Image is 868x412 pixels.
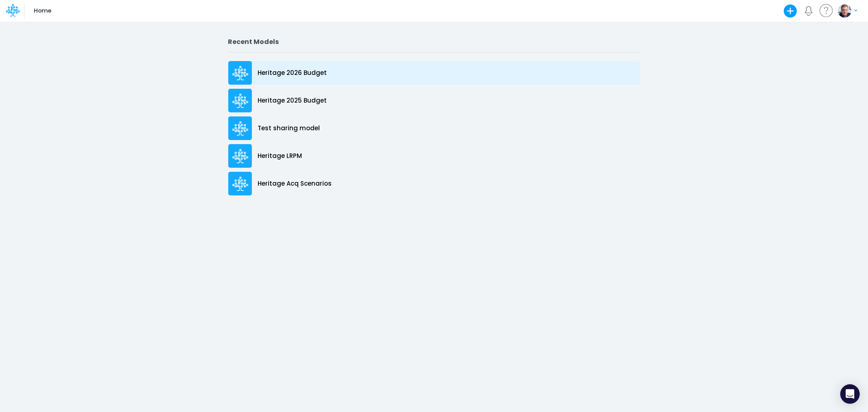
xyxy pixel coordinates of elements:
p: Test sharing model [258,124,320,133]
p: Heritage 2026 Budget [258,68,327,78]
h2: Recent Models [228,38,640,46]
a: Test sharing model [228,114,640,142]
a: Heritage Acq Scenarios [228,170,640,197]
p: Home [34,7,51,15]
div: Open Intercom Messenger [840,384,860,404]
a: Heritage 2025 Budget [228,87,640,114]
p: Heritage Acq Scenarios [258,179,332,188]
p: Heritage LRPM [258,151,302,161]
p: Heritage 2025 Budget [258,96,327,105]
a: Notifications [804,6,813,15]
a: Heritage LRPM [228,142,640,170]
a: Heritage 2026 Budget [228,59,640,87]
